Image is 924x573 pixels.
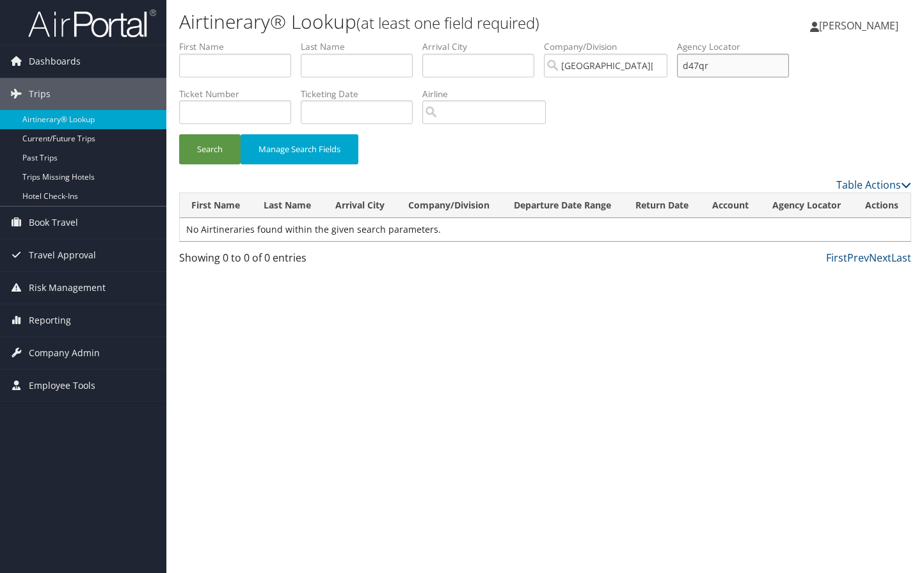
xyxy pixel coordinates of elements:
[847,251,869,265] a: Prev
[179,134,241,164] button: Search
[356,12,539,33] small: (at least one field required)
[819,19,898,33] span: [PERSON_NAME]
[324,193,397,218] th: Arrival City: activate to sort column ascending
[701,193,761,218] th: Account: activate to sort column ascending
[29,78,51,110] span: Trips
[869,251,891,265] a: Next
[301,88,422,100] label: Ticketing Date
[29,272,106,304] span: Risk Management
[397,193,502,218] th: Company/Division
[28,8,156,38] img: airportal-logo.png
[29,304,71,336] span: Reporting
[241,134,358,164] button: Manage Search Fields
[826,251,847,265] a: First
[180,193,252,218] th: First Name: activate to sort column ascending
[179,8,667,35] h1: Airtinerary® Lookup
[810,6,911,45] a: [PERSON_NAME]
[252,193,323,218] th: Last Name: activate to sort column ascending
[677,40,799,53] label: Agency Locator
[29,45,81,77] span: Dashboards
[502,193,624,218] th: Departure Date Range: activate to sort column ascending
[29,370,95,402] span: Employee Tools
[179,88,301,100] label: Ticket Number
[891,251,911,265] a: Last
[179,40,301,53] label: First Name
[29,337,100,369] span: Company Admin
[29,207,78,239] span: Book Travel
[761,193,854,218] th: Agency Locator: activate to sort column ascending
[422,40,544,53] label: Arrival City
[544,40,677,53] label: Company/Division
[422,88,555,100] label: Airline
[301,40,422,53] label: Last Name
[836,178,911,192] a: Table Actions
[179,250,348,272] div: Showing 0 to 0 of 0 entries
[854,193,911,218] th: Actions
[624,193,701,218] th: Return Date: activate to sort column ascending
[29,239,96,271] span: Travel Approval
[180,218,911,241] td: No Airtineraries found within the given search parameters.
